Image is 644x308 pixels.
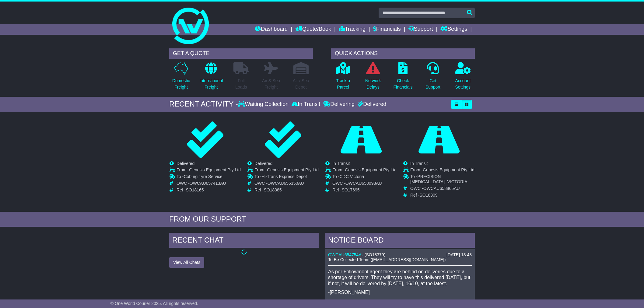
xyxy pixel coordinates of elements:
span: Genesis Equipment Pty Ltd [345,167,397,172]
a: GetSupport [425,62,441,94]
a: Dashboard [255,24,288,35]
div: QUICK ACTIONS [331,48,475,59]
div: Delivering [322,101,356,108]
p: International Freight [199,78,223,90]
td: OWC - [332,181,397,187]
div: ( ) [328,252,472,257]
p: Check Financials [394,78,413,90]
p: Track a Parcel [336,78,350,90]
td: To - [410,174,474,186]
span: SO18385 [264,187,282,192]
p: -[PERSON_NAME] [328,289,472,295]
span: Genesis Equipment Pty Ltd [423,167,474,172]
span: Genesis Equipment Pty Ltd [267,167,319,172]
div: Waiting Collection [238,101,290,108]
span: In Transit [410,161,428,166]
span: OWCAU658093AU [345,181,382,186]
span: © One World Courier 2025. All rights reserved. [110,301,198,306]
td: Ref - [177,187,241,193]
td: Ref - [410,193,474,198]
td: From - [332,167,397,174]
span: SO17695 [341,187,359,192]
div: Delivered [356,101,386,108]
span: Coburg Tyre Service [184,174,222,179]
td: OWC - [254,181,319,187]
span: To Be Collected Team ([EMAIL_ADDRESS][DOMAIN_NAME]) [328,257,446,262]
p: Get Support [425,78,440,90]
p: As per Followmont agent they are behind on deliveries due to a shortage of drivers. They will try... [328,269,472,286]
div: RECENT ACTIVITY - [169,100,238,109]
button: View All Chats [169,257,204,268]
span: Delivered [177,161,194,166]
a: DomesticFreight [172,62,190,94]
p: Air / Sea Depot [293,78,309,90]
p: Domestic Freight [172,78,190,90]
a: Quote/Book [295,24,331,35]
a: Track aParcel [336,62,350,94]
td: To - [177,174,241,181]
td: Ref - [332,187,397,193]
span: SO18379 [366,252,384,257]
td: From - [254,167,319,174]
span: OWCAU657413AU [190,181,226,186]
a: InternationalFreight [199,62,223,94]
span: CDC Victoria [339,174,364,179]
span: SO18309 [419,193,437,198]
span: OWCAU655350AU [268,181,304,186]
span: SO18165 [186,187,204,192]
a: CheckFinancials [393,62,413,94]
td: To - [254,174,319,181]
div: FROM OUR SUPPORT [169,215,475,224]
td: To - [332,174,397,181]
a: AccountSettings [455,62,471,94]
p: Network Delays [365,78,381,90]
span: Genesis Equipment Pty Ltd [189,167,241,172]
div: RECENT CHAT [169,233,319,249]
a: Support [408,24,433,35]
td: From - [177,167,241,174]
span: OWCAU658865AU [423,186,460,191]
p: Air & Sea Freight [262,78,280,90]
div: [DATE] 13:48 [446,252,472,257]
p: Full Loads [233,78,249,90]
td: From - [410,167,474,174]
td: OWC - [410,186,474,193]
div: NOTICE BOARD [325,233,475,249]
div: In Transit [290,101,322,108]
span: Hi-Trans Express Depot [261,174,307,179]
a: NetworkDelays [365,62,381,94]
span: PRECISION [MEDICAL_DATA]- VICTORIA [410,174,467,184]
a: Financials [373,24,401,35]
td: Ref - [254,187,319,193]
span: In Transit [332,161,350,166]
p: Account Settings [455,78,471,90]
a: Tracking [339,24,366,35]
span: Delivered [254,161,272,166]
a: OWCAU654754AU [328,252,365,257]
a: Settings [440,24,467,35]
div: GET A QUOTE [169,48,313,59]
td: OWC - [177,181,241,187]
